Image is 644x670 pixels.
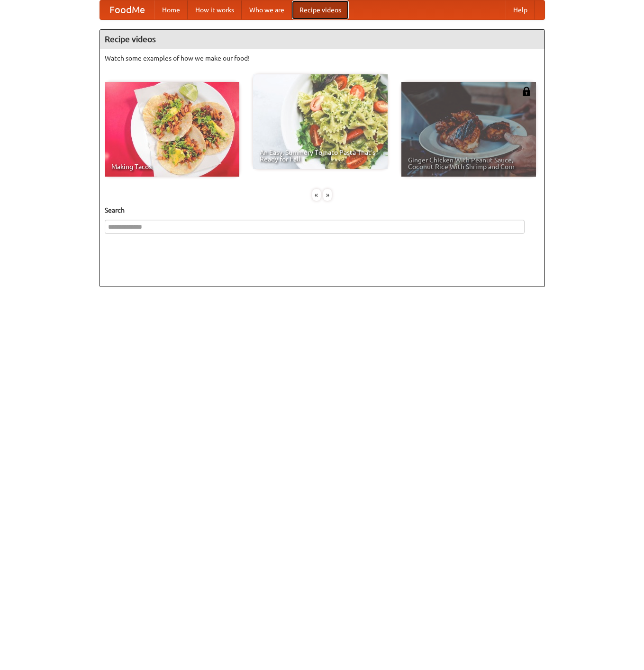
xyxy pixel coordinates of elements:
a: Home [154,0,188,19]
span: Making Tacos [111,163,233,170]
a: Recipe videos [292,0,349,19]
h5: Search [105,205,540,215]
img: 483408.png [522,87,531,96]
div: » [323,189,332,201]
h4: Recipe videos [100,30,544,49]
span: An Easy, Summery Tomato Pasta That's Ready for Fall [260,149,381,162]
a: Help [506,0,535,19]
a: How it works [188,0,242,19]
a: FoodMe [100,0,154,19]
a: Who we are [242,0,292,19]
div: « [312,189,321,201]
p: Watch some examples of how we make our food! [105,54,540,63]
a: Making Tacos [105,82,239,177]
a: An Easy, Summery Tomato Pasta That's Ready for Fall [253,74,388,169]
